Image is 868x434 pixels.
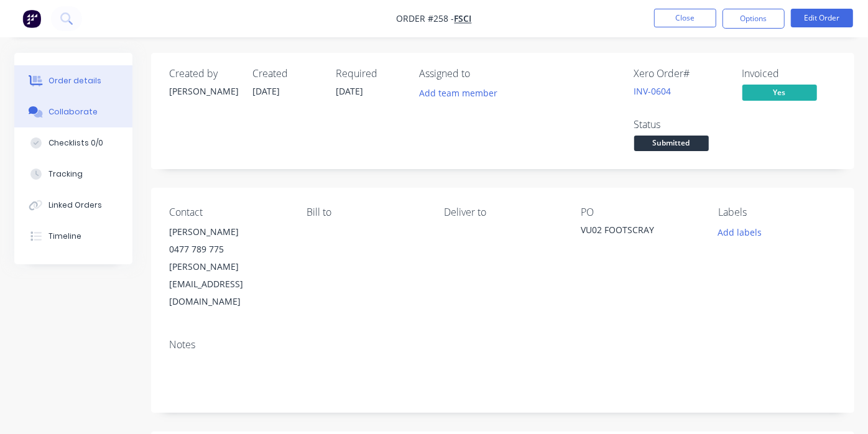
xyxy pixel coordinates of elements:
button: Submitted [634,136,709,154]
button: Close [654,9,716,27]
div: Required [336,68,405,80]
button: Checklists 0/0 [14,127,132,159]
button: Linked Orders [14,190,132,221]
a: INV-0604 [634,85,672,97]
div: Created by [170,68,238,80]
div: PO [581,206,698,218]
div: 0477 789 775 [170,241,287,258]
div: Timeline [48,231,81,242]
a: FSCI [455,13,472,25]
button: Add team member [420,85,504,101]
button: Collaborate [14,96,132,127]
button: Options [723,9,785,29]
button: Add labels [711,223,769,240]
div: Order details [48,75,101,86]
span: Yes [742,85,817,100]
button: Timeline [14,221,132,252]
img: Factory [22,9,41,28]
div: Bill to [307,206,424,218]
span: Order #258 - [397,13,455,25]
button: Tracking [14,159,132,190]
div: Assigned to [420,68,544,80]
div: Notes [170,339,836,351]
div: [PERSON_NAME]0477 789 775[PERSON_NAME][EMAIL_ADDRESS][DOMAIN_NAME] [170,223,287,310]
div: Xero Order # [634,68,727,80]
div: Invoiced [742,68,836,80]
button: Edit Order [791,9,853,27]
div: [PERSON_NAME] [170,223,287,241]
span: [DATE] [336,85,364,97]
div: Deliver to [444,206,561,218]
div: Checklists 0/0 [48,137,103,149]
div: VU02 FOOTSCRAY [581,223,698,241]
span: [DATE] [253,85,280,97]
div: Labels [718,206,836,218]
div: [PERSON_NAME][EMAIL_ADDRESS][DOMAIN_NAME] [170,258,287,310]
div: Created [253,68,321,80]
div: Collaborate [48,106,98,118]
span: Submitted [634,136,709,151]
div: Tracking [48,169,83,180]
div: Status [634,119,727,131]
div: Linked Orders [48,200,102,211]
button: Add team member [412,85,504,101]
div: Contact [170,206,287,218]
div: [PERSON_NAME] [170,85,238,98]
button: Order details [14,65,132,96]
